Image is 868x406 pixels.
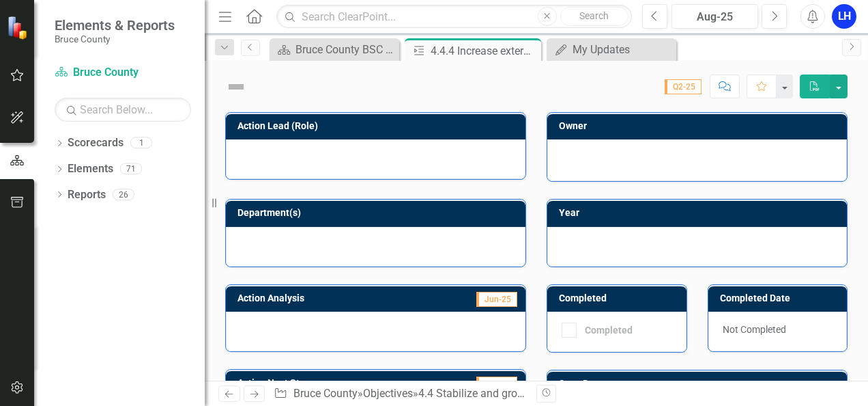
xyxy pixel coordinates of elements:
[559,121,840,131] h3: Owner
[225,76,247,98] img: Not Defined
[579,10,609,21] span: Search
[559,208,840,218] h3: Year
[55,17,175,33] span: Elements & Reports
[120,163,142,175] div: 71
[113,189,134,200] div: 26
[273,41,396,58] a: Bruce County BSC Welcome Page
[559,379,840,389] h3: Start Date
[237,208,519,218] h3: Department(s)
[832,4,856,29] button: LH
[7,15,31,39] img: ClearPoint Strategy
[55,98,191,122] input: Search Below...
[237,378,420,388] h3: Action Next Steps
[363,387,413,400] a: Objectives
[274,386,526,402] div: » » »
[560,7,628,26] button: Search
[431,42,538,59] div: 4.4.4 Increase external sources of revenue and reduce reliance on property taxes.
[68,187,106,203] a: Reports
[237,293,409,303] h3: Action Analysis
[276,5,632,29] input: Search ClearPoint...
[573,41,673,58] div: My Updates
[55,65,191,81] a: Bruce County
[708,312,848,351] div: Not Completed
[130,137,152,149] div: 1
[676,9,753,25] div: Aug-25
[55,33,175,44] small: Bruce County
[671,4,758,29] button: Aug-25
[720,293,841,303] h3: Completed Date
[68,135,124,151] a: Scorecards
[295,41,396,58] div: Bruce County BSC Welcome Page
[476,377,517,392] span: Jun-25
[665,79,701,94] span: Q2-25
[550,41,673,58] a: My Updates
[68,161,113,177] a: Elements
[293,387,358,400] a: Bruce County
[237,121,519,131] h3: Action Lead (Role)
[476,292,517,307] span: Jun-25
[559,293,680,303] h3: Completed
